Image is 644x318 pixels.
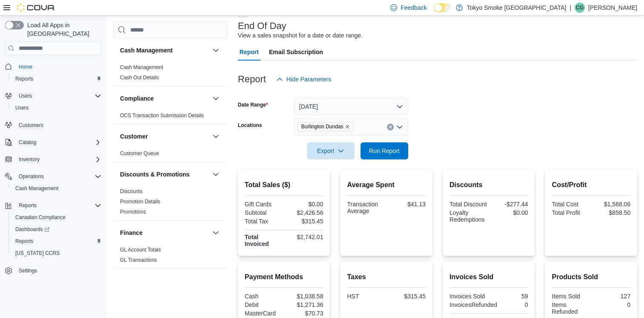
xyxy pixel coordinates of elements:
[15,154,101,165] span: Inventory
[15,137,101,147] span: Catalog
[245,310,282,317] div: MasterCard
[15,62,36,72] a: Home
[12,224,53,234] a: Dashboards
[120,75,159,81] a: Cash Out Details
[245,234,269,247] strong: Total Invoiced
[286,75,331,84] span: Hide Parameters
[17,3,55,12] img: Cova
[2,119,105,131] button: Customers
[120,208,146,215] span: Promotions
[245,180,323,190] h2: Total Sales ($)
[2,153,105,165] button: Inventory
[113,110,228,124] div: Compliance
[120,257,157,263] span: GL Transactions
[593,201,630,208] div: $1,568.06
[19,93,32,99] span: Users
[12,212,69,223] a: Canadian Compliance
[245,218,282,225] div: Total Tax
[19,173,44,180] span: Operations
[552,301,589,315] div: Items Refunded
[120,277,147,285] h3: Inventory
[9,235,105,247] button: Reports
[273,71,335,88] button: Hide Parameters
[467,3,567,13] p: Tokyo Smoke [GEOGRAPHIC_DATA]
[211,169,221,179] button: Discounts & Promotions
[269,43,323,61] span: Email Subscription
[19,267,37,274] span: Settings
[15,120,47,130] a: Customers
[347,293,384,300] div: HST
[245,209,282,216] div: Subtotal
[120,170,209,179] button: Discounts & Promotions
[15,154,43,165] button: Inventory
[15,238,33,245] span: Reports
[12,212,101,223] span: Canadian Compliance
[120,188,143,194] a: Discounts
[120,277,209,285] button: Inventory
[294,98,408,115] button: [DATE]
[298,122,354,131] span: Burlington Dundas
[15,75,33,82] span: Reports
[113,62,228,86] div: Cash Management
[240,43,259,61] span: Report
[347,272,426,282] h2: Taxes
[12,103,101,113] span: Users
[286,301,323,308] div: $1,271.36
[552,293,589,300] div: Items Sold
[120,209,146,215] a: Promotions
[307,142,355,159] button: Export
[120,112,204,119] span: OCS Transaction Submission Details
[238,122,262,129] label: Locations
[19,202,37,209] span: Reports
[2,199,105,211] button: Reports
[369,147,400,155] span: Run Report
[24,21,101,38] span: Load All Apps in [GEOGRAPHIC_DATA]
[575,3,585,13] div: Craig Gill
[238,101,268,108] label: Date Range
[113,148,228,162] div: Customer
[245,293,282,300] div: Cash
[449,201,487,208] div: Total Discount
[12,236,37,246] a: Reports
[387,124,394,130] button: Clear input
[2,60,105,72] button: Home
[211,228,221,238] button: Finance
[286,234,323,240] div: $2,742.01
[286,293,323,300] div: $1,038.58
[15,171,101,182] span: Operations
[120,64,163,70] a: Cash Management
[120,46,209,55] button: Cash Management
[120,228,143,237] h3: Finance
[434,12,434,13] span: Dark Mode
[9,73,105,85] button: Reports
[9,211,105,223] button: Canadian Compliance
[12,248,63,258] a: [US_STATE] CCRS
[15,104,29,111] span: Users
[15,185,58,192] span: Cash Management
[120,188,143,195] span: Discounts
[15,214,66,221] span: Canadian Compliance
[9,182,105,194] button: Cash Management
[552,180,630,190] h2: Cost/Profit
[120,132,148,141] h3: Customer
[312,142,349,159] span: Export
[120,94,154,103] h3: Compliance
[113,186,228,220] div: Discounts & Promotions
[388,201,426,208] div: $41.13
[347,180,426,190] h2: Average Spent
[120,246,161,253] span: GL Account Totals
[12,248,101,258] span: Washington CCRS
[15,200,101,211] span: Reports
[345,124,350,129] button: Remove Burlington Dundas from selection in this group
[19,64,32,70] span: Home
[15,266,40,276] a: Settings
[2,136,105,148] button: Catalog
[286,209,323,216] div: $2,426.56
[238,74,266,84] h3: Report
[211,131,221,142] button: Customer
[15,265,101,276] span: Settings
[5,57,101,299] nav: Complex example
[15,91,35,101] button: Users
[12,236,101,246] span: Reports
[238,21,286,31] h3: End Of Day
